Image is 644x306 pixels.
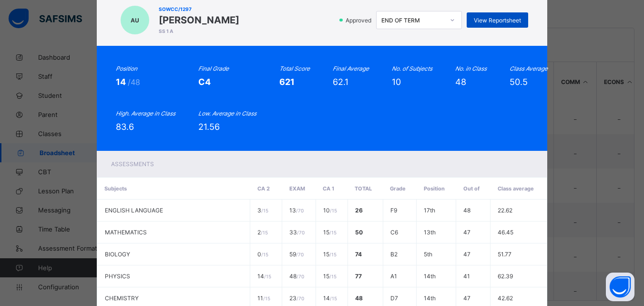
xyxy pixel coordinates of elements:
span: 62.39 [498,273,513,280]
span: MATHEMATICS [105,229,147,236]
span: C4 [198,77,211,87]
i: Position [116,65,137,72]
span: C6 [390,229,398,236]
span: 26 [355,207,363,214]
span: 59 [289,251,304,258]
span: View Reportsheet [474,17,521,24]
button: Open asap [606,273,634,301]
span: CHEMISTRY [105,295,139,302]
span: / 70 [296,208,304,213]
span: / 15 [329,230,337,235]
i: No. in Class [455,65,487,72]
span: 3 [257,207,268,214]
span: 14th [424,273,436,280]
span: 14 [323,295,337,302]
i: No. of Subjects [392,65,432,72]
span: 83.6 [116,122,134,132]
i: Total Score [279,65,310,72]
span: Assessments [111,160,154,168]
span: / 15 [261,230,268,235]
i: Class Average [510,65,548,72]
span: Subjects [104,185,127,192]
span: 17th [424,207,435,214]
span: / 70 [296,252,304,257]
span: A1 [390,273,397,280]
span: / 70 [297,230,305,235]
span: 48 [455,77,466,87]
span: 21.56 [198,122,220,132]
span: 5th [424,251,432,258]
span: / 15 [261,252,268,257]
span: EXAM [289,185,305,192]
span: 14th [424,295,436,302]
span: / 15 [330,208,337,213]
span: / 70 [296,274,304,279]
span: 14 [257,273,271,280]
span: 50.5 [510,77,528,87]
span: 2 [257,229,268,236]
span: / 15 [329,252,337,257]
span: Grade [390,185,406,192]
span: 42.62 [498,295,513,302]
span: Total [355,185,372,192]
span: SOWCC/1297 [159,6,239,12]
span: ENGLISH LANGUAGE [105,207,163,214]
span: PHYSICS [105,273,130,280]
span: 14 [116,77,128,87]
span: 46.45 [498,229,513,236]
span: CA 1 [323,185,334,192]
i: Final Grade [198,65,229,72]
span: 15 [323,251,337,258]
span: / 15 [264,274,271,279]
span: 621 [279,77,295,87]
span: 0 [257,251,268,258]
span: Position [424,185,445,192]
i: Final Average [333,65,369,72]
span: 10 [323,207,337,214]
div: END OF TERM [381,17,444,24]
span: Approved [345,17,374,24]
span: 48 [355,295,363,302]
span: 48 [289,273,304,280]
span: [PERSON_NAME] [159,14,239,26]
span: 51.77 [498,251,511,258]
span: / 15 [329,274,337,279]
span: 47 [463,295,470,302]
span: 22.62 [498,207,512,214]
span: 33 [289,229,305,236]
span: 15 [323,273,337,280]
span: / 15 [330,295,337,301]
i: High. Average in Class [116,110,175,117]
span: 11 [257,295,270,302]
span: Class average [498,185,534,192]
span: /48 [128,77,140,87]
span: 47 [463,229,470,236]
span: / 15 [261,208,268,213]
span: D7 [390,295,398,302]
span: BIOLOGY [105,251,130,258]
span: 10 [392,77,401,87]
i: Low. Average in Class [198,110,256,117]
span: / 15 [263,295,270,301]
span: 13 [289,207,304,214]
span: 15 [323,229,337,236]
span: 50 [355,229,363,236]
span: 77 [355,273,362,280]
span: / 70 [296,295,304,301]
span: CA 2 [257,185,270,192]
span: 48 [463,207,470,214]
span: Out of [463,185,480,192]
span: SS 1 A [159,28,239,34]
span: 23 [289,295,304,302]
span: AU [131,17,139,24]
span: 13th [424,229,436,236]
span: 74 [355,251,362,258]
span: 41 [463,273,470,280]
span: B2 [390,251,398,258]
span: 62.1 [333,77,348,87]
span: F9 [390,207,397,214]
span: 47 [463,251,470,258]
